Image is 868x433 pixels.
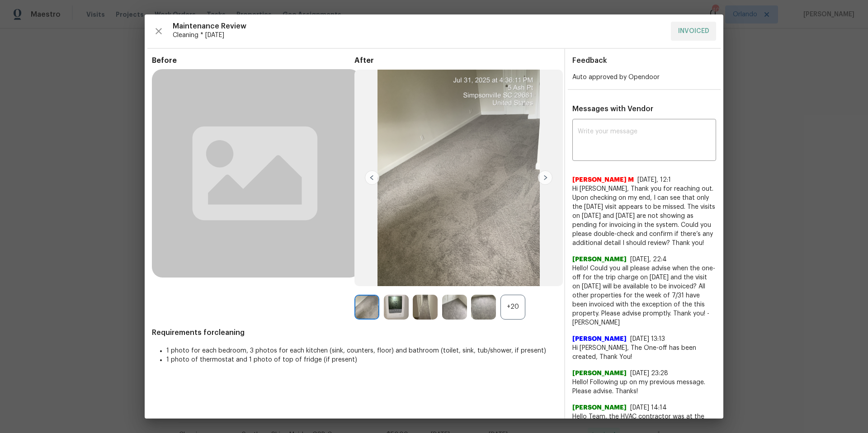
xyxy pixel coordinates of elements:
span: [PERSON_NAME] [572,334,627,344]
span: [DATE], 22:4 [630,256,667,263]
span: Feedback [572,57,607,64]
span: Hello! Could you all please advise when the one-off for the trip charge on [DATE] and the visit o... [572,264,716,327]
span: [PERSON_NAME] M [572,175,634,184]
li: 1 photo of thermostat and 1 photo of top of fridge (if present) [166,355,557,364]
img: left-chevron-button-url [365,170,379,185]
span: [DATE] 23:28 [630,370,668,377]
span: [PERSON_NAME] [572,369,627,378]
span: [PERSON_NAME] [572,255,627,264]
span: Messages with Vendor [572,105,653,113]
span: Cleaning * [DATE] [173,31,664,40]
span: Hi [PERSON_NAME], Thank you for reaching out. Upon checking on my end, I can see that only the [D... [572,184,716,248]
span: Requirements for cleaning [152,328,557,337]
span: [DATE] 13:13 [630,336,665,342]
img: right-chevron-button-url [538,170,552,185]
li: 1 photo for each bedroom, 3 photos for each kitchen (sink, counters, floor) and bathroom (toilet,... [166,346,557,355]
span: Hello! Following up on my previous message. Please advise. Thanks! [572,378,716,396]
span: [DATE] 14:14 [630,405,667,411]
div: +20 [500,295,525,320]
span: Before [152,56,354,65]
span: Maintenance Review [173,22,664,31]
span: Auto approved by Opendoor [572,74,660,80]
span: After [354,56,557,65]
span: [DATE], 12:1 [637,177,671,183]
span: [PERSON_NAME] [572,403,627,412]
span: Hi [PERSON_NAME], The One-off has been created, Thank You! [572,344,716,362]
